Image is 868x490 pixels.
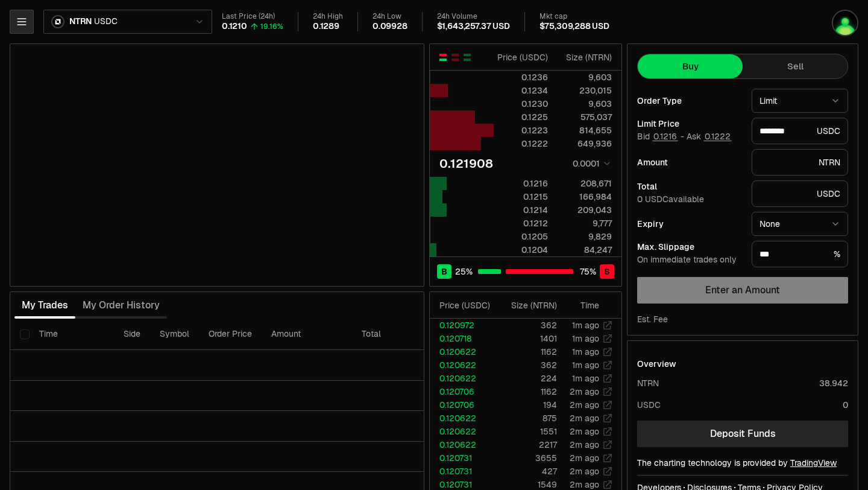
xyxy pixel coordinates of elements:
div: 0.1204 [494,244,548,256]
div: 0.1205 [494,231,548,243]
div: USDC [752,118,848,144]
div: 0.09928 [373,21,407,32]
button: Buy [638,54,743,78]
td: 0.120622 [430,412,496,425]
div: $75,309,288 USD [539,21,609,32]
button: Show Buy Orders Only [462,52,472,62]
div: On immediate trades only [637,255,742,266]
div: USDC [637,399,661,411]
div: 24h Volume [437,12,510,21]
div: 0.1215 [494,191,548,203]
div: 0.1222 [494,138,548,150]
div: 0.1216 [494,177,548,189]
div: Size ( NTRN ) [558,51,612,63]
button: Select all [20,329,30,339]
th: Symbol [150,319,199,350]
div: Limit Price [637,119,742,128]
img: ntrn.png [51,15,64,28]
td: 1162 [496,385,558,398]
th: Side [114,319,150,350]
div: 9,603 [558,98,612,110]
span: NTRN [69,16,92,27]
td: 875 [496,412,558,425]
th: Order Price [199,319,262,350]
td: 0.120706 [430,385,496,398]
div: Price ( USDC ) [494,51,548,63]
button: 0.0001 [569,156,612,171]
div: Size ( NTRN ) [506,299,557,311]
div: USDC [752,180,848,207]
span: 0 USDC available [637,194,704,205]
div: Last Price (24h) [222,12,283,21]
div: NTRN [752,149,848,176]
iframe: Financial Chart [10,44,424,286]
td: 1551 [496,425,558,438]
span: Ask [687,132,732,142]
div: 19.16% [260,22,283,31]
button: My Order History [75,293,167,317]
div: 9,603 [558,71,612,83]
td: 362 [496,319,558,332]
div: 0.1212 [494,217,548,229]
div: Price ( USDC ) [439,299,495,311]
span: 75 % [580,266,596,278]
td: 0.120706 [430,398,496,412]
div: 0.1225 [494,111,548,123]
th: Time [30,319,114,350]
div: 84,247 [558,244,612,256]
button: My Trades [14,293,75,317]
time: 2m ago [570,466,599,477]
div: % [752,241,848,267]
td: 0.120731 [430,465,496,478]
div: 230,015 [558,84,612,97]
div: 0.121908 [439,155,493,172]
div: 166,984 [558,191,612,203]
td: 0.120622 [430,372,496,385]
td: 427 [496,465,558,478]
div: NTRN [637,377,659,389]
td: 1162 [496,345,558,358]
button: 0.1216 [652,132,678,141]
div: 0.1210 [222,21,247,32]
div: Time [567,299,599,311]
td: 0.120622 [430,425,496,438]
td: 0.120718 [430,332,496,345]
button: Show Sell Orders Only [450,52,460,62]
div: Mkt cap [539,12,609,21]
td: 0.120622 [430,358,496,372]
div: 209,043 [558,204,612,216]
time: 2m ago [570,386,599,397]
div: 814,655 [558,124,612,136]
span: B [441,266,447,278]
div: 0 [843,399,848,411]
button: None [752,212,848,236]
div: 24h High [313,12,343,21]
div: 0.1236 [494,71,548,83]
button: Show Buy and Sell Orders [438,52,448,62]
td: 2217 [496,438,558,451]
th: Total [352,319,442,350]
time: 1m ago [572,320,599,331]
time: 2m ago [570,399,599,410]
time: 1m ago [572,346,599,357]
td: 3655 [496,451,558,465]
div: 24h Low [373,12,407,21]
span: 25 % [455,266,473,278]
td: 224 [496,372,558,385]
span: S [604,266,610,278]
a: TradingView [790,457,837,468]
td: 362 [496,358,558,372]
div: 38.942 [819,377,848,389]
time: 2m ago [570,426,599,437]
td: 0.120622 [430,345,496,358]
div: The charting technology is provided by [637,457,848,469]
div: Expiry [637,220,742,228]
div: 0.1289 [313,21,339,32]
div: 0.1230 [494,98,548,110]
th: Amount [262,319,352,350]
button: Sell [743,54,848,78]
time: 2m ago [570,453,599,463]
div: 208,671 [558,177,612,189]
div: 575,037 [558,111,612,123]
div: 9,777 [558,217,612,229]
